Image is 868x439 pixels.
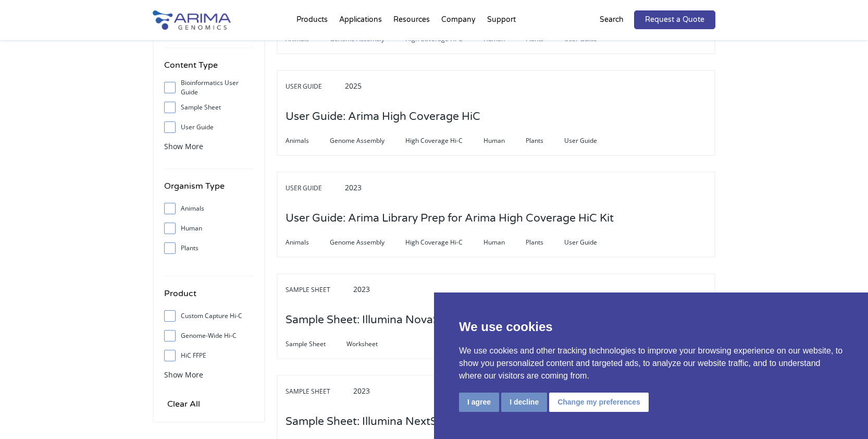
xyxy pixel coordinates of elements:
span: Worksheet [346,338,399,350]
span: Human [483,236,526,249]
h4: Product [164,287,254,308]
p: We use cookies [459,318,843,336]
span: 2023 [353,386,370,396]
a: Sample Sheet: Illumina NextSeq 500 series and Illumina MiniSeq [286,416,616,428]
a: User Guide: Arima High Coverage HiC [286,111,480,123]
p: Search [600,13,624,27]
label: User Guide [164,119,254,135]
span: Plants [526,135,564,147]
h3: Sample Sheet: Illumina NextSeq 500 series and Illumina MiniSeq [286,406,616,438]
span: User Guide [564,236,618,249]
p: We use cookies and other tracking technologies to improve your browsing experience on our website... [459,345,843,382]
button: I decline [501,393,547,412]
span: Sample Sheet [286,284,351,296]
span: Show More [164,370,203,380]
h3: User Guide: Arima High Coverage HiC [286,101,480,133]
button: Change my preferences [549,393,649,412]
span: Genome Assembly [330,236,405,249]
span: User Guide [564,135,618,147]
img: Arima-Genomics-logo [153,10,231,30]
span: Human [483,135,526,147]
span: Sample Sheet [286,385,351,398]
label: Plants [164,240,254,256]
span: Animals [286,135,330,147]
span: 2023 [353,284,370,294]
span: High Coverage Hi-C [405,135,483,147]
label: HiC FFPE [164,348,254,363]
label: Human [164,221,254,236]
span: Genome Assembly [330,135,405,147]
h4: Content Type [164,58,254,80]
span: User Guide [286,182,343,194]
h3: Sample Sheet: Illumina NovaSeq, MiSeq and NextSeq 1000 series [286,304,623,336]
span: Plants [526,236,564,249]
label: Custom Capture Hi-C [164,308,254,324]
a: User Guide: Arima Library Prep for Arima High Coverage HiC Kit [286,213,614,224]
a: Request a Quote [634,10,715,29]
span: Sample Sheet [286,338,346,350]
span: High Coverage Hi-C [405,236,483,249]
label: Animals [164,201,254,216]
label: Sample Sheet [164,100,254,115]
span: 2023 [345,182,362,192]
span: Animals [286,236,330,249]
span: User Guide [286,80,343,93]
span: Show More [164,141,203,151]
h4: Organism Type [164,179,254,201]
input: Clear All [164,397,203,411]
a: Sample Sheet: Illumina NovaSeq, MiSeq and NextSeq 1000 series [286,314,623,326]
label: Bioinformatics User Guide [164,80,254,95]
label: Genome-Wide Hi-C [164,328,254,344]
button: I agree [459,393,499,412]
h3: User Guide: Arima Library Prep for Arima High Coverage HiC Kit [286,202,614,235]
span: 2025 [345,81,362,91]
